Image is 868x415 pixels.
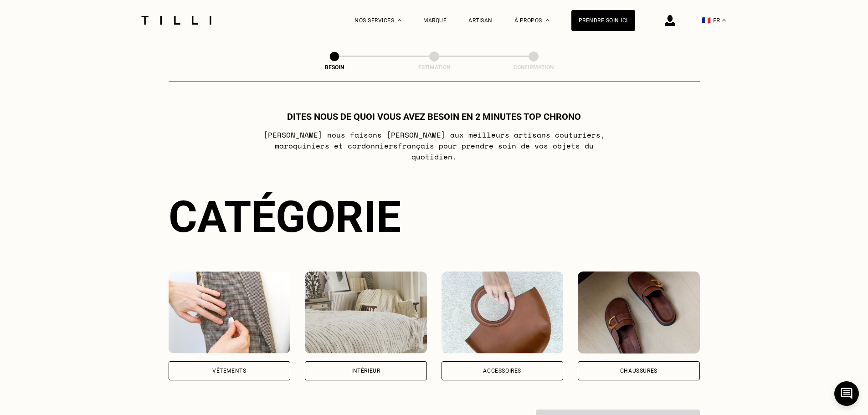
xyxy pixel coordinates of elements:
div: Accessoires [483,368,521,374]
div: Catégorie [169,191,700,242]
img: Accessoires [442,272,564,354]
img: Logo du service de couturière Tilli [138,16,215,25]
img: Menu déroulant à propos [546,19,550,21]
a: Artisan [468,17,493,24]
div: Vêtements [212,368,246,374]
div: Confirmation [488,64,579,71]
h1: Dites nous de quoi vous avez besoin en 2 minutes top chrono [287,111,581,122]
a: Prendre soin ici [571,10,635,31]
img: menu déroulant [722,19,726,21]
img: Menu déroulant [398,19,401,21]
div: Besoin [289,64,380,71]
img: Intérieur [305,272,427,354]
div: Intérieur [351,368,380,374]
div: Estimation [389,64,480,71]
img: Chaussures [578,272,700,354]
img: Vêtements [169,272,291,354]
p: [PERSON_NAME] nous faisons [PERSON_NAME] aux meilleurs artisans couturiers , maroquiniers et cord... [253,129,615,162]
a: Marque [423,17,447,24]
img: icône connexion [665,15,675,26]
div: Chaussures [620,368,657,374]
span: 🇫🇷 [702,16,711,25]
